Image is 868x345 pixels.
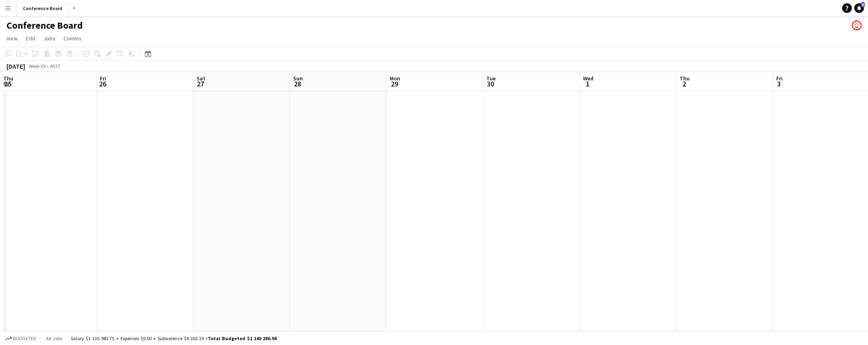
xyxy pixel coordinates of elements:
[776,75,783,82] span: Fri
[2,79,13,88] span: 25
[680,75,690,82] span: Thu
[678,79,690,88] span: 2
[485,79,496,88] span: 30
[389,79,400,88] span: 29
[44,335,64,341] span: All jobs
[60,33,85,44] a: Comms
[3,75,13,82] span: Thu
[4,334,38,343] button: Budgeted
[40,33,59,44] a: Jobs
[852,21,862,30] app-user-avatar: Kristelle Bristow
[854,3,864,13] a: 5
[43,35,55,42] span: Jobs
[293,75,303,82] span: Sun
[63,35,82,42] span: Comms
[775,79,783,88] span: 3
[100,75,106,82] span: Fri
[27,63,47,69] span: Week 39
[583,75,593,82] span: Wed
[6,62,25,70] div: [DATE]
[486,75,496,82] span: Tue
[208,335,277,341] span: Total Budgeted $1 140 286.94
[6,19,83,32] h1: Conference Board
[195,79,205,88] span: 27
[13,336,36,341] span: Budgeted
[99,79,106,88] span: 26
[17,0,69,16] button: Conference Board
[6,35,18,42] span: View
[71,335,277,341] div: Salary $1 135 983.75 + Expenses $0.00 + Subsistence $4 303.19 =
[50,63,61,69] div: AEST
[861,2,865,7] span: 5
[196,75,205,82] span: Sat
[292,79,303,88] span: 28
[3,33,21,44] a: View
[582,79,593,88] span: 1
[390,75,400,82] span: Mon
[23,33,38,44] a: Edit
[26,35,35,42] span: Edit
